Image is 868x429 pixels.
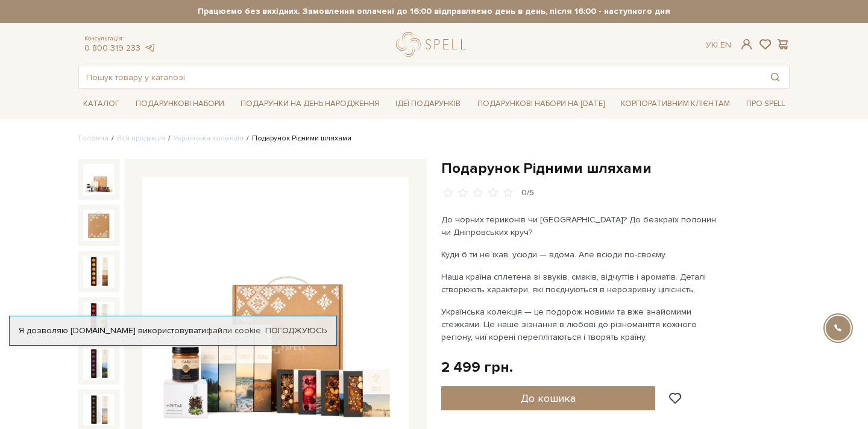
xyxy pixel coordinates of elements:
p: Українська колекція — це подорож новими та вже знайомими стежками. Це наше зізнання в любові до р... [441,305,724,343]
a: файли cookie [206,325,261,336]
a: logo [396,32,471,57]
a: 0 800 319 233 [84,43,140,53]
img: Подарунок Рідними шляхами [83,210,115,241]
div: 2 499 грн. [441,358,513,377]
span: Консультація: [84,35,156,43]
a: En [720,40,731,50]
a: Корпоративним клієнтам [616,93,735,114]
div: 0/5 [521,187,534,199]
p: Наша країна сплетена зі звуків, смаків, відчуттів і ароматів. Деталі створюють характери, які поє... [441,271,724,296]
a: Головна [78,134,108,143]
a: Погоджуюсь [265,325,327,336]
img: Подарунок Рідними шляхами [83,164,115,195]
h1: Подарунок Рідними шляхами [441,159,790,178]
img: Подарунок Рідними шляхами [83,394,115,425]
p: Куди б ти не їхав, усюди — вдома. Але всюди по-своєму. [441,248,724,261]
button: Пошук товару у каталозі [761,66,789,88]
img: Подарунок Рідними шляхами [83,348,115,379]
span: | [716,40,718,50]
input: Пошук товару у каталозі [79,66,761,88]
a: Подарунки на День народження [236,95,384,113]
div: Ук [706,40,731,51]
img: Подарунок Рідними шляхами [83,302,115,333]
span: До кошика [521,392,576,405]
p: До чорних териконів чи [GEOGRAPHIC_DATA]? До безкраїх полонин чи Дніпровських круч? [441,213,724,239]
a: Подарункові набори на [DATE] [473,93,609,114]
div: Я дозволяю [DOMAIN_NAME] використовувати [10,325,336,336]
a: Подарункові набори [131,95,229,113]
strong: Працюємо без вихідних. Замовлення оплачені до 16:00 відправляємо день в день, після 16:00 - насту... [78,6,790,17]
a: telegram [143,43,156,53]
a: Вся продукція [117,134,165,143]
button: До кошика [441,386,655,410]
a: Про Spell [741,95,790,113]
a: Каталог [78,95,124,113]
a: Ідеї подарунків [391,95,465,113]
li: Подарунок Рідними шляхами [244,133,351,144]
img: Подарунок Рідними шляхами [83,255,115,287]
a: Українська колекція [174,134,244,143]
